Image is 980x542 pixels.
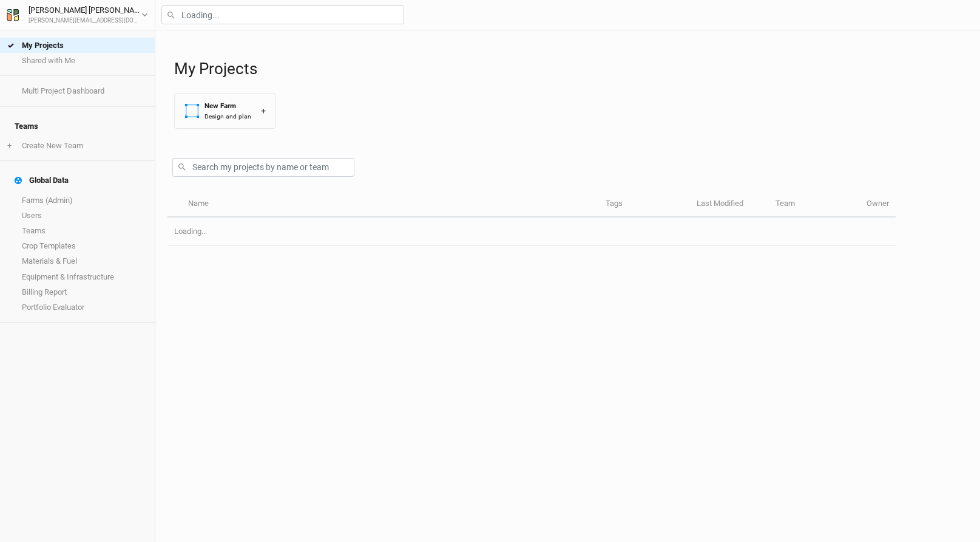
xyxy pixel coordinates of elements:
span: + [7,141,12,151]
input: Loading... [161,5,404,24]
div: + [261,105,266,117]
h1: My Projects [174,60,968,78]
th: Tags [599,191,690,218]
th: Name [181,191,598,218]
th: Owner [860,191,896,218]
button: New FarmDesign and plan+ [174,93,276,129]
h4: Teams [7,114,147,139]
div: Design and plan [204,112,251,121]
div: New Farm [204,101,251,111]
div: Global Data [15,176,69,185]
div: [PERSON_NAME][EMAIL_ADDRESS][DOMAIN_NAME] [29,16,141,26]
button: [PERSON_NAME] [PERSON_NAME][PERSON_NAME][EMAIL_ADDRESS][DOMAIN_NAME] [6,4,149,26]
td: Loading... [167,218,896,246]
th: Team [769,191,860,218]
input: Search my projects by name or team [172,158,354,177]
div: [PERSON_NAME] [PERSON_NAME] [29,4,141,16]
th: Last Modified [690,191,769,218]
